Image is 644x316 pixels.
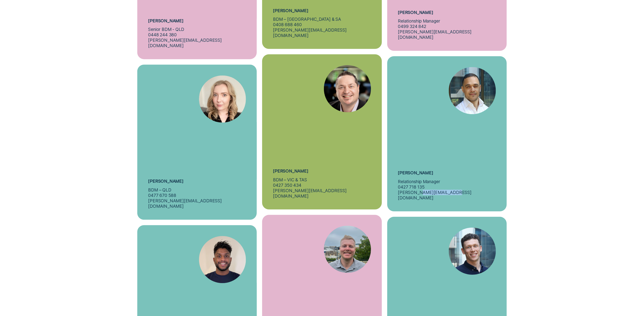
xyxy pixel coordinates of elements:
p: BDM – [GEOGRAPHIC_DATA] & SA [273,16,341,22]
h5: [PERSON_NAME] [273,7,308,13]
p: Relationship Manager [398,179,440,184]
p: 0427 350 434 [273,182,301,188]
p: Senior BDM - QLD [148,27,184,32]
p: BDM – QLD [148,187,171,193]
p: [PERSON_NAME][EMAIL_ADDRESS][DOMAIN_NAME] [148,198,246,209]
p: BDM – VIC & TAS [273,177,307,182]
h5: [PERSON_NAME] [148,178,183,184]
p: [PERSON_NAME][EMAIL_ADDRESS][DOMAIN_NAME] [398,190,496,201]
p: 0408 688 460 [273,22,302,27]
p: 0427 718 135 [398,184,425,190]
p: Relationship Manager [398,18,440,24]
h5: [PERSON_NAME] [398,170,433,175]
p: 0477 670 588 [148,193,176,198]
h5: [PERSON_NAME] [398,9,433,15]
p: [PERSON_NAME][EMAIL_ADDRESS][DOMAIN_NAME] [398,29,496,40]
h5: [PERSON_NAME] [273,168,308,174]
p: 0499 324 842 [398,24,426,29]
p: [PERSON_NAME][EMAIL_ADDRESS][DOMAIN_NAME] [148,37,246,48]
p: [PERSON_NAME][EMAIL_ADDRESS][DOMAIN_NAME] [273,27,371,38]
p: [PERSON_NAME][EMAIL_ADDRESS][DOMAIN_NAME] [273,188,371,198]
h5: [PERSON_NAME] [148,18,183,23]
p: 0448 244 380 [148,32,177,37]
